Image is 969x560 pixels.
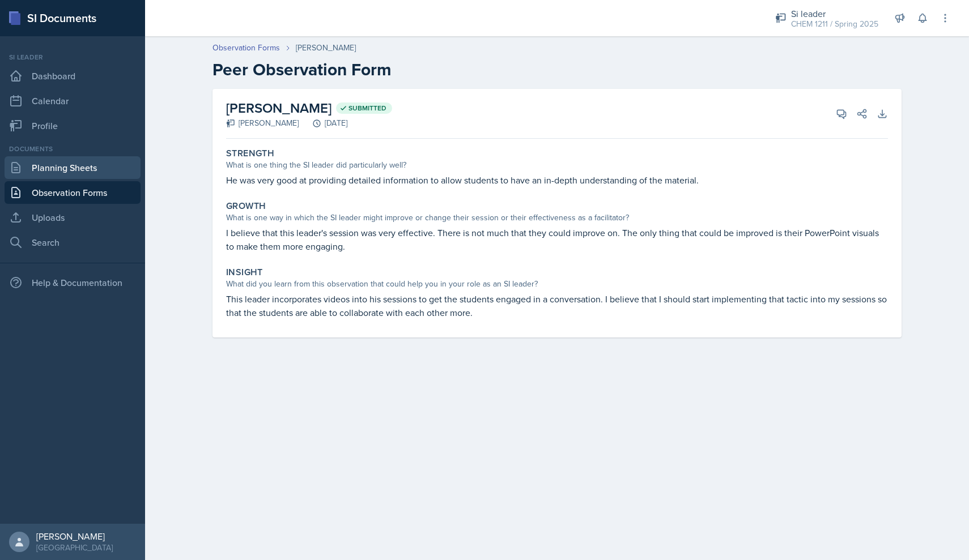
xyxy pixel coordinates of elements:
a: Dashboard [5,65,141,87]
div: CHEM 1211 / Spring 2025 [791,18,878,30]
label: Growth [226,200,266,212]
div: [PERSON_NAME] [296,42,356,54]
div: [PERSON_NAME] [226,117,299,129]
span: Submitted [348,104,386,113]
div: Documents [5,144,141,154]
div: What is one thing the SI leader did particularly well? [226,159,888,171]
div: Si leader [791,7,878,20]
a: Observation Forms [5,181,141,204]
h2: [PERSON_NAME] [226,98,392,118]
label: Strength [226,148,274,159]
p: I believe that this leader's session was very effective. There is not much that they could improv... [226,226,888,253]
a: Uploads [5,206,141,229]
a: Planning Sheets [5,156,141,179]
div: [PERSON_NAME] [36,531,113,542]
h2: Peer Observation Form [212,59,902,80]
div: [DATE] [299,117,347,129]
div: Si leader [5,52,141,62]
label: Insight [226,267,263,278]
div: What is one way in which the SI leader might improve or change their session or their effectivene... [226,212,888,224]
p: He was very good at providing detailed information to allow students to have an in-depth understa... [226,173,888,187]
div: [GEOGRAPHIC_DATA] [36,542,113,553]
div: What did you learn from this observation that could help you in your role as an SI leader? [226,278,888,290]
a: Observation Forms [212,42,280,54]
a: Search [5,231,141,254]
div: Help & Documentation [5,271,141,294]
p: This leader incorporates videos into his sessions to get the students engaged in a conversation. ... [226,292,888,319]
a: Profile [5,114,141,137]
a: Calendar [5,89,141,112]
